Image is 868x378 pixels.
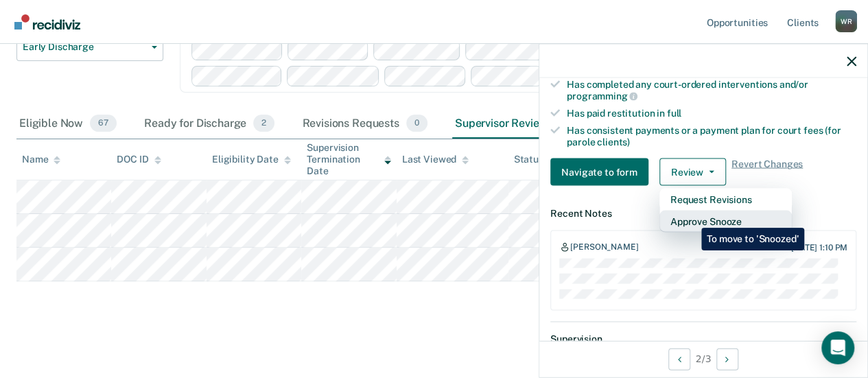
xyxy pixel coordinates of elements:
span: full [667,108,681,119]
span: 67 [90,115,117,132]
span: 2 [253,115,274,132]
button: Request Revisions [659,189,792,211]
span: programming [567,91,637,102]
div: Open Intercom Messenger [821,331,854,364]
dt: Supervision [550,333,856,345]
div: W R [835,10,857,32]
dt: Recent Notes [550,208,856,220]
button: Navigate to form [550,158,648,186]
div: [DATE] 1:10 PM [791,242,847,252]
button: Review [659,158,726,186]
span: 0 [406,115,427,132]
div: DOC ID [117,154,161,165]
div: Eligible Now [16,109,119,139]
span: Revert Changes [731,158,803,186]
div: Name [22,154,60,165]
button: Profile dropdown button [835,10,857,32]
div: Eligibility Date [212,154,291,165]
span: clients) [597,136,630,147]
a: Navigate to form link [550,158,654,186]
div: Ready for Discharge [141,109,277,139]
div: Has consistent payments or a payment plan for court fees (for parole [567,124,856,147]
button: Approve Snooze [659,211,792,233]
div: Has completed any court-ordered interventions and/or [567,78,856,102]
div: Status [514,154,556,165]
div: Supervision Termination Date [307,142,390,176]
img: Recidiviz [14,14,80,29]
div: Last Viewed [402,154,469,165]
div: [PERSON_NAME] [570,242,638,253]
div: Supervisor Review [452,109,580,139]
span: Early Discharge [23,41,146,53]
div: Revisions Requests [299,109,430,139]
div: 2 / 3 [539,340,867,377]
button: Next Opportunity [716,348,738,370]
div: Has paid restitution in [567,108,856,119]
button: Previous Opportunity [668,348,690,370]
